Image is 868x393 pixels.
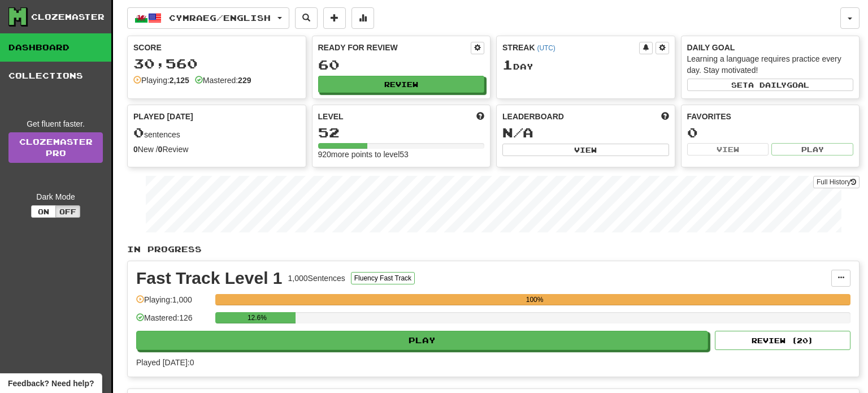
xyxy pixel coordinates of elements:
[127,244,860,255] p: In Progress
[502,124,533,140] span: N/A
[476,111,484,122] span: Score more points to level up
[318,111,344,122] span: Level
[133,75,189,86] div: Playing:
[219,312,295,323] div: 12.6%
[288,273,345,284] div: 1,000 Sentences
[238,76,251,85] strong: 229
[351,7,374,29] button: More stats
[133,111,193,122] span: Played [DATE]
[318,76,485,93] button: Review
[502,144,669,156] button: View
[502,57,513,72] span: 1
[715,331,850,350] button: Review (20)
[687,42,854,53] div: Daily Goal
[295,7,318,29] button: Search sentences
[318,58,485,72] div: 60
[169,13,271,23] span: Cymraeg / English
[136,270,283,287] div: Fast Track Level 1
[219,294,850,305] div: 100%
[8,191,103,202] div: Dark Mode
[31,11,105,23] div: Clozemaster
[502,58,669,72] div: Day
[136,331,708,350] button: Play
[813,176,860,188] button: Full History
[318,149,485,160] div: 920 more points to level 53
[771,143,853,156] button: Play
[31,205,56,218] button: On
[502,42,639,53] div: Streak
[195,75,251,86] div: Mastered:
[351,272,415,284] button: Fluency Fast Track
[127,7,289,29] button: Cymraeg/English
[133,126,300,140] div: sentences
[537,44,555,52] a: (UTC)
[687,126,854,140] div: 0
[136,312,210,331] div: Mastered: 126
[133,144,300,155] div: New / Review
[318,42,471,53] div: Ready for Review
[687,79,854,91] button: Seta dailygoal
[133,42,300,53] div: Score
[133,124,144,140] span: 0
[323,7,346,29] button: Add sentence to collection
[687,143,769,156] button: View
[133,145,138,154] strong: 0
[8,132,103,163] a: ClozemasterPro
[687,111,854,122] div: Favorites
[318,126,485,140] div: 52
[687,53,854,76] div: Learning a language requires practice every day. Stay motivated!
[661,111,669,122] span: This week in points, UTC
[136,358,194,367] span: Played [DATE]: 0
[133,57,300,71] div: 30,560
[158,145,163,154] strong: 0
[170,76,189,85] strong: 2,125
[8,378,94,389] span: Open feedback widget
[502,111,564,122] span: Leaderboard
[748,81,787,89] span: a daily
[8,118,103,129] div: Get fluent faster.
[55,205,80,218] button: Off
[136,294,210,313] div: Playing: 1,000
